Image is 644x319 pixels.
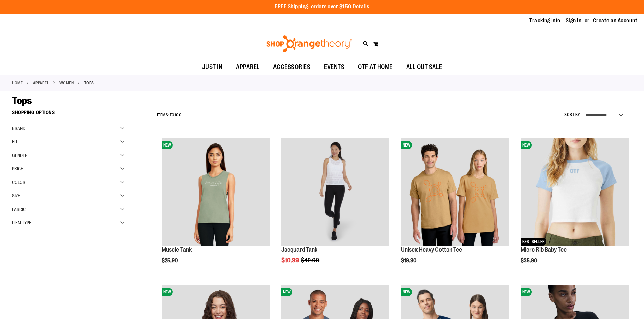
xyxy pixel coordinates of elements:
a: Unisex Heavy Cotton Tee [401,246,462,253]
span: $42.00 [301,257,320,264]
strong: Shopping Options [12,107,129,122]
span: Fit [12,139,18,144]
span: OTF AT HOME [358,59,393,75]
span: $10.99 [281,257,300,264]
a: Micro Rib Baby Tee [521,246,567,253]
span: Size [12,193,20,198]
a: Sign In [566,17,582,24]
a: Muscle TankNEW [162,138,270,247]
div: product [158,134,273,281]
img: Front view of Jacquard Tank [281,138,389,246]
label: Sort By [564,112,580,118]
a: Home [12,80,23,86]
span: NEW [521,141,532,149]
span: 100 [175,113,182,117]
a: APPAREL [33,80,49,86]
strong: Tops [84,80,94,86]
a: Create an Account [593,17,638,24]
span: $25.90 [162,258,179,264]
img: Unisex Heavy Cotton Tee [401,138,509,246]
span: 1 [168,113,170,117]
a: Micro Rib Baby TeeNEWBEST SELLER [521,138,629,247]
a: Details [353,4,369,10]
span: JUST IN [202,59,223,75]
span: NEW [162,141,173,149]
img: Shop Orangetheory [265,35,353,52]
span: Gender [12,153,28,158]
span: $35.90 [521,258,538,264]
span: EVENTS [324,59,344,75]
span: NEW [401,141,412,149]
p: FREE Shipping, orders over $150. [275,3,369,11]
span: Price [12,166,23,171]
span: ACCESSORIES [273,59,311,75]
a: Front view of Jacquard Tank [281,138,389,247]
span: APPAREL [236,59,260,75]
a: Unisex Heavy Cotton TeeNEW [401,138,509,247]
a: Tracking Info [529,17,560,24]
div: product [398,134,512,281]
div: product [517,134,632,281]
span: Tops [12,95,32,106]
span: NEW [521,288,532,296]
span: NEW [162,288,173,296]
span: ALL OUT SALE [406,59,442,75]
span: Fabric [12,207,26,212]
span: $19.90 [401,258,418,264]
span: BEST SELLER [521,238,546,246]
a: Jacquard Tank [281,246,317,253]
h2: Items to [157,110,182,121]
span: Item Type [12,220,31,225]
span: NEW [401,288,412,296]
a: Muscle Tank [162,246,192,253]
span: Color [12,180,25,185]
a: WOMEN [59,80,74,86]
span: NEW [281,288,292,296]
img: Micro Rib Baby Tee [521,138,629,246]
span: Brand [12,126,25,131]
img: Muscle Tank [162,138,270,246]
div: product [278,134,393,281]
